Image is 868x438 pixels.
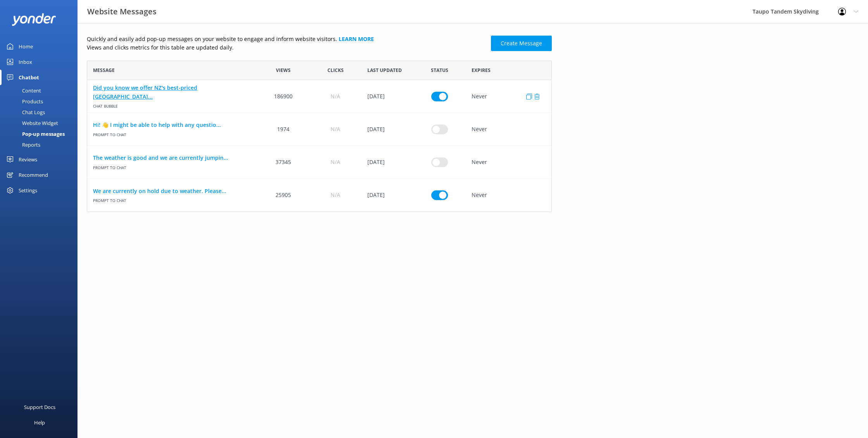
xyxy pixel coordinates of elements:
[12,13,56,26] img: yonder-white-logo.png
[339,35,374,43] a: Learn more
[5,128,65,139] div: Pop-up messages
[5,128,77,139] a: Pop-up messages
[466,113,551,146] div: Never
[19,54,32,70] div: Inbox
[24,399,55,415] div: Support Docs
[362,146,413,179] div: 10 Sep 2025
[466,179,551,212] div: Never
[87,80,552,212] div: grid
[276,67,291,74] span: Views
[93,162,251,170] span: Prompt to Chat
[5,118,77,128] a: Website Widget
[466,80,551,113] div: Never
[93,129,251,137] span: Prompt to Chat
[5,85,41,96] div: Content
[5,85,77,96] a: Content
[87,5,157,18] h3: Website Messages
[87,80,552,113] div: row
[466,146,551,179] div: Never
[362,80,413,113] div: 30 Jan 2025
[93,67,115,74] span: Message
[19,183,37,198] div: Settings
[431,67,448,74] span: Status
[93,84,251,101] a: Did you know we offer NZ's best-priced [GEOGRAPHIC_DATA]...
[257,146,309,179] div: 37345
[19,39,33,54] div: Home
[362,113,413,146] div: 07 May 2025
[87,35,486,43] p: Quickly and easily add pop-up messages on your website to engage and inform website visitors.
[93,187,251,195] a: We are currently on hold due to weather. Please...
[19,167,48,183] div: Recommend
[331,191,340,199] span: N/A
[367,67,402,74] span: Last updated
[491,36,552,51] a: Create Message
[257,179,309,212] div: 25905
[19,70,39,85] div: Chatbot
[331,158,340,166] span: N/A
[87,113,552,146] div: row
[87,146,552,179] div: row
[5,107,45,118] div: Chat Logs
[5,118,58,128] div: Website Widget
[19,152,37,167] div: Reviews
[93,121,251,129] a: Hi! 👋 I might be able to help with any questio...
[93,101,251,109] span: Chat bubble
[5,96,43,107] div: Products
[257,80,309,113] div: 186900
[257,113,309,146] div: 1974
[362,179,413,212] div: 14 Sep 2025
[327,67,344,74] span: Clicks
[87,179,552,212] div: row
[93,195,251,204] span: Prompt to Chat
[5,139,77,150] a: Reports
[87,43,486,52] p: Views and clicks metrics for this table are updated daily.
[5,139,40,150] div: Reports
[331,125,340,133] span: N/A
[5,107,77,118] a: Chat Logs
[5,96,77,107] a: Products
[472,67,491,74] span: Expires
[34,415,45,430] div: Help
[331,92,340,101] span: N/A
[93,154,251,162] a: The weather is good and we are currently jumpin...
